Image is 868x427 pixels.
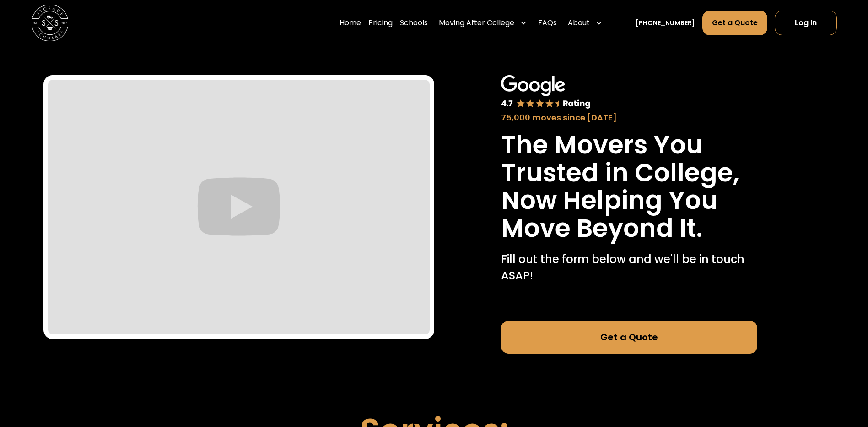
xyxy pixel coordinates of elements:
[501,321,757,354] a: Get a Quote
[501,111,757,124] div: 75,000 moves since [DATE]
[340,10,361,36] a: Home
[564,10,606,36] div: About
[775,11,837,35] a: Log In
[32,5,68,41] img: Storage Scholars main logo
[636,18,695,28] a: [PHONE_NUMBER]
[439,17,514,28] div: Moving After College
[368,10,393,36] a: Pricing
[400,10,428,36] a: Schools
[48,80,430,334] iframe: Graduate Shipping
[435,10,531,36] div: Moving After College
[538,10,557,36] a: FAQs
[702,11,767,35] a: Get a Quote
[501,131,757,242] h1: The Movers You Trusted in College, Now Helping You Move Beyond It.
[501,251,757,284] p: Fill out the form below and we'll be in touch ASAP!
[501,75,591,109] img: Google 4.7 star rating
[568,17,590,28] div: About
